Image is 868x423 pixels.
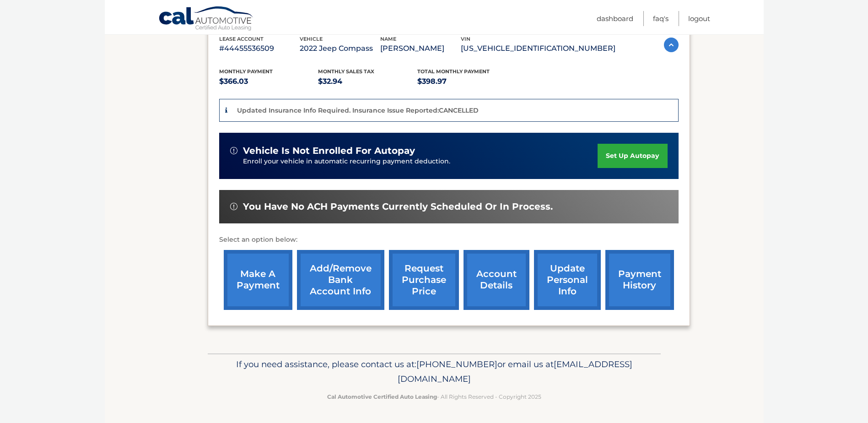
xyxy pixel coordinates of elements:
[219,75,318,88] p: $366.03
[214,392,655,401] p: - All Rights Reserved - Copyright 2025
[380,36,396,42] span: name
[380,42,461,55] p: [PERSON_NAME]
[318,75,417,88] p: $32.94
[297,250,384,310] a: Add/Remove bank account info
[243,157,598,167] p: Enroll your vehicle in automatic recurring payment deduction.
[158,6,254,33] a: Cal Automotive
[598,144,667,168] a: set up autopay
[605,250,674,310] a: payment history
[237,106,479,114] p: Updated Insurance Info Required. Insurance Issue Reported:CANCELLED
[219,234,679,245] p: Select an option below:
[416,359,497,369] span: [PHONE_NUMBER]
[688,11,710,26] a: Logout
[230,147,237,154] img: alert-white.svg
[461,42,615,55] p: [US_VEHICLE_IDENTIFICATION_NUMBER]
[327,393,437,400] strong: Cal Automotive Certified Auto Leasing
[653,11,669,26] a: FAQ's
[389,250,459,310] a: request purchase price
[318,68,374,75] span: Monthly sales Tax
[230,203,237,210] img: alert-white.svg
[219,68,273,75] span: Monthly Payment
[243,201,553,212] span: You have no ACH payments currently scheduled or in process.
[219,42,300,55] p: #44455536509
[243,145,415,157] span: vehicle is not enrolled for autopay
[464,250,529,310] a: account details
[417,68,490,75] span: Total Monthly Payment
[664,38,679,52] img: accordion-active.svg
[597,11,633,26] a: Dashboard
[219,36,264,42] span: lease account
[300,42,380,55] p: 2022 Jeep Compass
[214,357,655,386] p: If you need assistance, please contact us at: or email us at
[224,250,292,310] a: make a payment
[534,250,601,310] a: update personal info
[300,36,323,42] span: vehicle
[461,36,470,42] span: vin
[417,75,517,88] p: $398.97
